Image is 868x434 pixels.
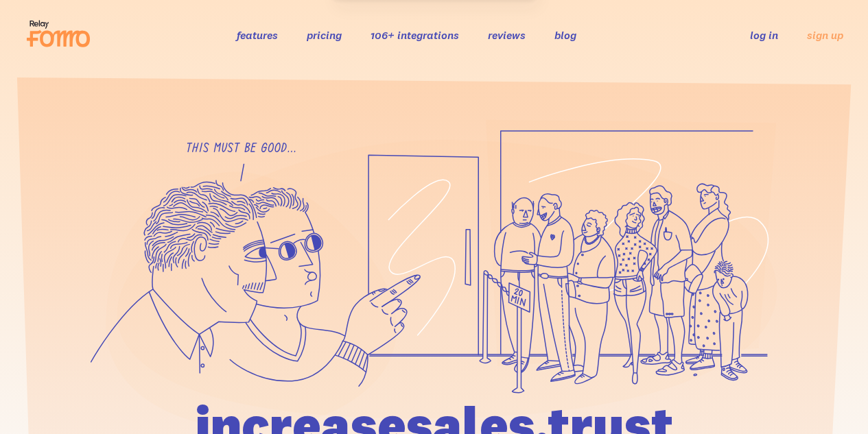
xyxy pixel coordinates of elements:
a: blog [554,28,576,42]
a: log in [750,28,778,42]
a: sign up [807,28,843,43]
a: 106+ integrations [371,28,459,42]
a: features [237,28,278,42]
a: reviews [488,28,526,42]
a: pricing [307,28,342,42]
